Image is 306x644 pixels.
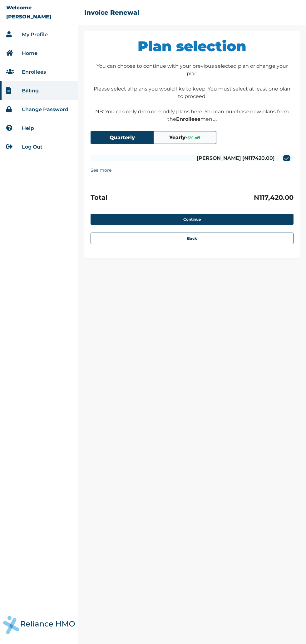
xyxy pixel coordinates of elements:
[22,88,39,94] a: Billing
[91,214,294,225] button: Continue
[22,106,68,112] a: Change Password
[22,125,34,131] a: Help
[91,85,294,100] p: Please select all plans you would like to keep. You must select at least one plan to proceed.
[91,155,294,161] label: [PERSON_NAME] [₦117420.00]
[91,164,111,176] summary: See more
[187,135,200,140] span: 5 % off
[22,50,37,56] a: Home
[91,233,294,244] button: Back
[91,194,107,201] h3: Total
[22,144,42,150] a: Log Out
[91,37,294,55] h1: Plan selection
[6,5,32,11] p: Welcome
[91,108,294,123] p: NB: You can only drop or modify plans here. You can purchase new plans from the menu.
[176,116,200,122] b: Enrollees
[6,14,51,20] p: [PERSON_NAME]
[154,131,216,144] button: Yearly-5% off
[91,131,154,144] button: Quarterly
[91,62,294,77] p: You can choose to continue with your previous selected plan or change your plan
[254,194,294,201] h3: ₦ 117,420.00
[22,69,46,75] a: Enrollees
[84,9,139,16] h2: Invoice Renewal
[22,32,48,37] a: My Profile
[3,616,75,634] img: RelianceHMO's Logo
